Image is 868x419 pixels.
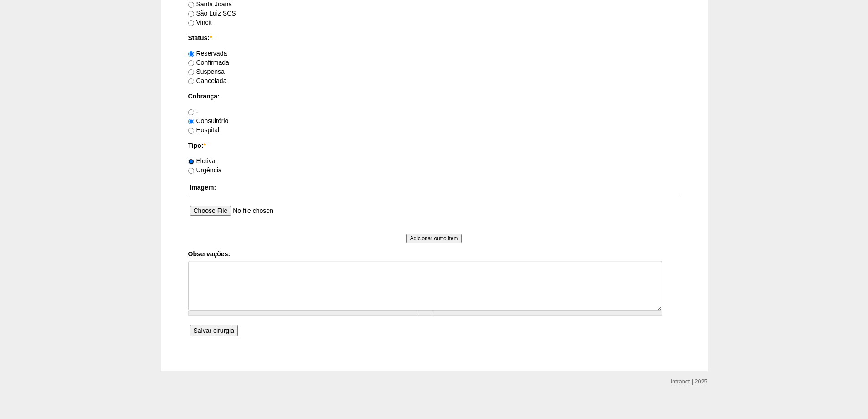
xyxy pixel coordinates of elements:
input: Eletiva [188,159,194,165]
input: Santa Joana [188,2,194,8]
input: Reservada [188,51,194,57]
input: Vincit [188,20,194,26]
label: Confirmada [188,59,229,66]
label: Cancelada [188,77,227,84]
input: - [188,109,194,115]
input: Adicionar outro item [406,234,462,243]
div: Intranet | 2025 [671,377,708,386]
input: São Luiz SCS [188,11,194,17]
input: Confirmada [188,60,194,66]
input: Cancelada [188,78,194,84]
th: Imagem: [188,181,680,194]
span: Este campo é obrigatório. [203,142,205,149]
label: Suspensa [188,68,225,75]
label: - [188,108,199,115]
input: Urgência [188,168,194,174]
label: Reservada [188,50,227,57]
input: Salvar cirurgia [190,325,238,336]
label: São Luiz SCS [188,10,236,17]
label: Tipo: [188,141,680,150]
label: Observações: [188,249,680,259]
input: Suspensa [188,69,194,75]
label: Cobrança: [188,92,680,101]
label: Status: [188,33,680,42]
label: Urgência [188,166,222,174]
label: Hospital [188,126,220,134]
label: Consultório [188,117,229,124]
span: Este campo é obrigatório. [210,34,212,41]
label: Eletiva [188,157,216,165]
label: Santa Joana [188,0,232,8]
label: Vincit [188,19,212,26]
input: Consultório [188,119,194,124]
input: Hospital [188,128,194,134]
